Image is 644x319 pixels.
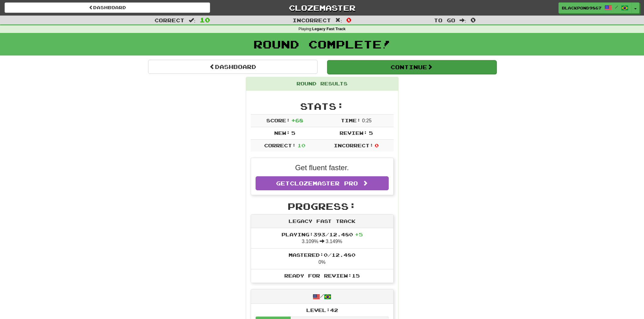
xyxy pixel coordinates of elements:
[148,60,318,74] a: Dashboard
[219,2,425,13] a: Clozemaster
[251,228,393,249] li: 3.109% 3.149%
[375,142,379,148] span: 0
[282,231,363,237] span: Playing: 393 / 12.480
[246,77,398,91] div: Round Results
[297,142,305,148] span: 10
[200,16,210,23] span: 10
[274,130,290,136] span: New:
[327,60,497,74] button: Continue
[266,117,290,123] span: Score:
[562,5,602,11] span: BlackPond9867
[2,38,642,50] h1: Round Complete!
[334,142,373,148] span: Incorrect:
[615,5,618,9] span: /
[558,2,632,13] a: BlackPond9867 /
[362,118,372,123] span: 0 : 25
[284,273,360,278] span: Ready for Review: 15
[335,18,342,23] span: :
[251,215,393,228] div: Legacy Fast Track
[355,231,363,237] span: + 5
[251,101,394,111] h2: Stats:
[341,117,361,123] span: Time:
[251,201,394,211] h2: Progress:
[290,180,358,187] span: Clozemaster Pro
[293,17,331,23] span: Incorrect
[251,289,393,304] div: /
[369,130,373,136] span: 5
[189,18,195,23] span: :
[306,307,338,313] span: Level: 42
[460,18,466,23] span: :
[251,248,393,269] li: 0%
[256,176,389,190] a: GetClozemaster Pro
[291,117,303,123] span: + 68
[289,252,355,258] span: Mastered: 0 / 12.480
[471,16,476,23] span: 0
[155,17,184,23] span: Correct
[346,16,351,23] span: 0
[312,27,345,31] strong: Legacy Fast Track
[264,142,296,148] span: Correct:
[291,130,295,136] span: 5
[340,130,367,136] span: Review:
[5,2,210,13] a: Dashboard
[434,17,455,23] span: To go
[256,163,389,173] p: Get fluent faster.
